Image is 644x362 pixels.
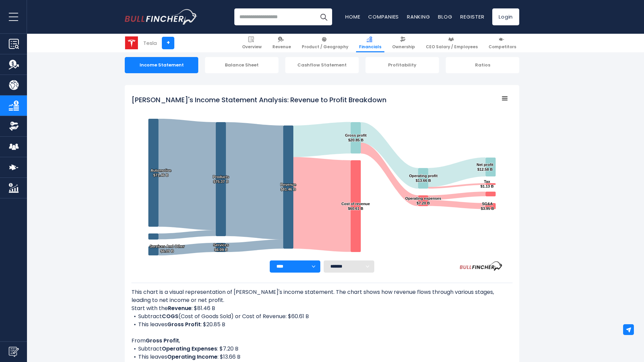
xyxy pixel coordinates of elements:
a: Financials [356,34,384,52]
text: Cost of revenue $60.61 B [341,202,370,211]
text: Automotive $71.46 B [150,168,171,177]
text: Gross profit $20.85 B [345,133,367,142]
b: Revenue [168,304,192,312]
b: Operating Expenses [162,345,217,353]
text: Tax $1.13 B [480,179,494,188]
b: Operating Income [167,353,217,361]
img: TSLA logo [125,36,138,49]
b: COGS [162,312,178,320]
text: Services And Other $6.09 B [150,244,185,253]
text: Operating profit $13.66 B [409,174,438,183]
text: SG&A $3.95 B [481,202,494,211]
img: Bullfincher logo [125,9,198,25]
text: Operating expenses $7.20 B [405,196,441,205]
b: Gross Profit [146,337,179,344]
text: Products $75.37 B [213,175,229,184]
a: Blog [438,13,452,20]
a: Overview [239,34,265,52]
a: Companies [368,13,399,20]
text: Net profit $12.58 B [477,163,494,171]
span: Ownership [392,44,415,50]
div: Profitability [365,57,439,73]
a: Login [492,8,519,25]
img: Ownership [9,121,19,131]
span: Revenue [272,44,291,50]
span: CEO Salary / Employees [426,44,478,50]
a: Product / Geography [299,34,351,52]
div: Income Statement [125,57,198,73]
div: Ratios [446,57,519,73]
div: Balance Sheet [205,57,279,73]
span: Product / Geography [302,44,348,50]
a: Home [345,13,360,20]
a: CEO Salary / Employees [423,34,481,52]
a: Register [460,13,484,20]
svg: Tesla's Income Statement Analysis: Revenue to Profit Breakdown [131,92,513,260]
a: Ownership [389,34,418,52]
a: Competitors [486,34,519,52]
a: + [162,37,174,49]
li: This leaves : $20.85 B [131,321,513,329]
li: Subtract (Cost of Goods Sold) or Cost of Revenue: $60.61 B [131,312,513,321]
li: Subtract : $7.20 B [131,345,513,353]
span: Competitors [489,44,516,50]
span: Overview [242,44,262,50]
text: Services $6.09 B [213,243,229,252]
text: Revenue $81.46 B [281,183,296,191]
tspan: [PERSON_NAME]'s Income Statement Analysis: Revenue to Profit Breakdown [131,95,386,105]
button: Search [315,8,332,25]
li: This leaves : $13.66 B [131,353,513,361]
b: Gross Profit [167,321,201,328]
div: Tesla [143,39,157,47]
span: Financials [359,44,381,50]
div: Cashflow Statement [285,57,359,73]
a: Go to homepage [125,9,197,25]
a: Ranking [407,13,430,20]
a: Revenue [269,34,294,52]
